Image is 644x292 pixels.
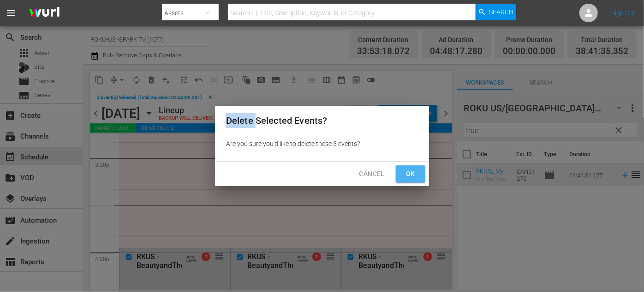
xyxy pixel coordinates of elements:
[215,135,429,152] div: Are you sure you'd like to delete these 3 events?
[22,2,66,24] img: ans4CAIJ8jUAAAAAAAAAAAAAAAAAAAAAAAAgQb4GAAAAAAAAAAAAAAAAAAAAAAAAJMjXAAAAAAAAAAAAAAAAAAAAAAAAgAT5G...
[489,4,513,20] span: Search
[359,168,385,180] span: Cancel
[6,7,17,18] span: menu
[352,165,392,182] button: Cancel
[396,165,425,182] button: Ok
[403,168,418,180] span: Ok
[226,113,418,128] h2: Delete Selected Events?
[611,9,635,17] a: Sign Out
